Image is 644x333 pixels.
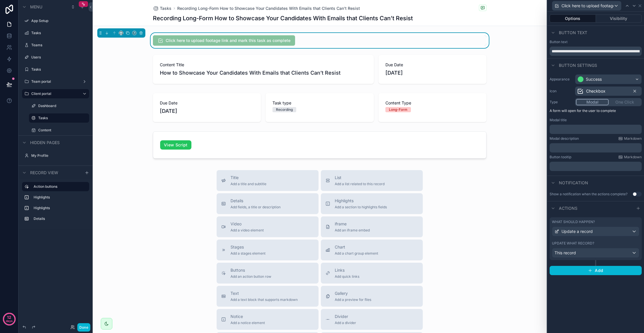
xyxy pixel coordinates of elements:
[31,31,88,35] label: Tasks
[550,100,573,104] label: Type
[335,251,378,256] span: Add a chart group element
[552,248,639,258] button: This record
[335,228,370,233] span: Add an iframe embed
[230,205,281,209] span: Add fields, a title or description
[552,227,639,236] button: Update a record
[153,5,171,11] a: Tasks
[550,162,642,171] div: scrollable content
[230,321,265,325] span: Add a notice element
[321,240,423,260] button: ChartAdd a chart group element
[230,314,265,319] span: Notice
[230,290,298,296] span: Text
[550,125,642,134] div: scrollable content
[217,309,319,330] button: NoticeAdd a notice element
[230,297,298,302] span: Add a text block that supports markdown
[550,192,627,196] div: Show a notification when the actions complete?
[30,140,60,146] span: Hidden pages
[550,136,579,141] label: Modal description
[30,170,58,176] span: Record view
[335,205,387,209] span: Add a section to highlights fields
[321,170,423,191] button: ListAdd a list related to this record
[335,182,385,186] span: Add a list related to this record
[550,77,573,82] label: Appearance
[230,182,266,186] span: Add a title and subtitle
[624,136,642,141] span: Markdown
[7,314,11,320] p: 12
[575,74,642,84] button: Success
[550,143,642,152] div: scrollable content
[550,155,571,159] label: Button tooltip
[552,241,594,246] label: Update what record?
[559,30,587,36] span: Button text
[30,4,42,10] span: Menu
[335,198,387,204] span: Highlights
[335,175,385,181] span: List
[559,205,577,211] span: Actions
[618,136,642,141] a: Markdown
[335,314,356,319] span: Divider
[555,250,576,256] span: This record
[595,268,603,273] span: Add
[321,309,423,330] button: DividerAdd a divider
[31,19,88,23] label: App Setup
[38,104,88,108] label: Dashboard
[335,297,371,302] span: Add a preview for files
[6,317,13,325] p: days
[19,179,93,229] div: scrollable content
[230,267,271,273] span: Buttons
[230,198,281,204] span: Details
[31,79,80,84] label: Team portal
[586,76,602,82] div: Success
[321,263,423,284] button: LinksAdd quick links
[217,263,319,284] button: ButtonsAdd an action button row
[335,244,378,250] span: Chart
[217,286,319,307] button: TextAdd a text block that supports markdown
[38,128,88,133] a: Content
[217,193,319,214] button: DetailsAdd fields, a title or description
[550,108,642,115] p: A form will open for the user to complete
[34,216,87,221] label: Details
[559,62,597,68] span: Button settings
[596,14,642,23] button: Visibility
[31,91,78,96] label: Client portal
[217,216,319,237] button: VideoAdd a video element
[31,43,88,47] label: Teams
[550,40,568,44] label: Button text
[335,267,359,273] span: Links
[552,1,621,11] button: Click here to upload footage link and mark this task as complete
[321,193,423,214] button: HighlightsAdd a section to highlights fields
[576,99,609,105] button: Modal
[31,55,88,60] label: Users
[31,67,88,72] label: Tasks
[552,220,595,224] label: What should happen?
[230,175,266,181] span: Title
[230,274,271,279] span: Add an action button row
[38,116,86,120] label: Tasks
[550,14,596,23] button: Options
[160,5,171,11] span: Tasks
[335,221,370,227] span: iframe
[550,266,642,275] button: Add
[34,206,87,210] label: Highlights
[177,5,360,11] a: Recording Long-Form How to Showcase Your Candidates With Emails that Clients Can’t Resist
[34,195,87,200] label: Highlights
[31,153,88,158] label: My Profile
[561,3,614,9] span: Click here to upload footage link and mark this task as complete
[550,89,573,93] label: Icon
[618,155,642,159] a: Markdown
[230,228,264,233] span: Add a video element
[217,240,319,260] button: StagesAdd a stages element
[550,118,567,122] label: Modal title
[77,323,90,332] button: Done
[34,184,85,189] label: Action buttons
[335,290,371,296] span: Gallery
[586,88,605,94] span: Checkbox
